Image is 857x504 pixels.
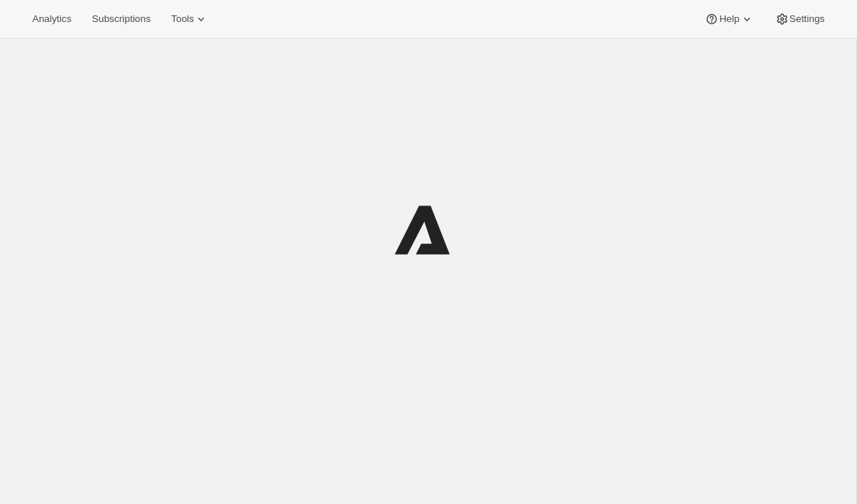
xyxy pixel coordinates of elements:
span: Settings [789,13,825,25]
span: Tools [171,13,194,25]
button: Subscriptions [83,9,159,29]
span: Analytics [32,13,71,25]
span: Subscriptions [92,13,150,25]
button: Help [696,9,762,29]
button: Tools [162,9,217,29]
button: Settings [766,9,834,29]
button: Analytics [23,9,80,29]
span: Help [719,13,739,25]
